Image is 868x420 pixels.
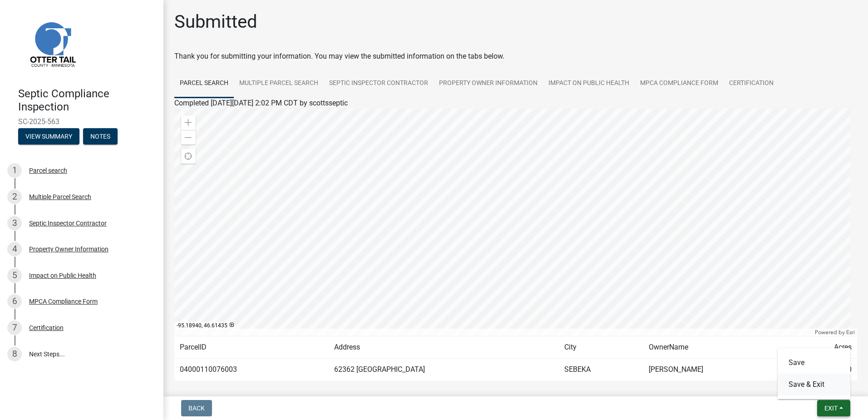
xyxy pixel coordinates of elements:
td: 04000110076003 [174,359,329,381]
div: 1 [7,163,22,178]
td: ParcelID [174,336,329,359]
td: 62362 [GEOGRAPHIC_DATA] [329,359,559,381]
div: MPCA Compliance Form [29,298,98,305]
h4: Septic Compliance Inspection [18,87,156,114]
a: Septic Inspector Contractor [324,69,434,98]
wm-modal-confirm: Notes [83,133,118,140]
td: City [559,336,643,359]
div: Exit [778,348,850,399]
div: 4 [7,242,22,256]
td: OwnerName [643,336,791,359]
div: 6 [7,294,22,309]
div: Zoom in [181,115,196,130]
div: 2 [7,190,22,204]
a: Multiple Parcel Search [234,69,324,98]
td: Address [329,336,559,359]
button: Back [181,400,212,416]
a: Parcel search [174,69,234,98]
div: 8 [7,347,22,361]
button: Save [778,352,850,374]
button: Save & Exit [778,374,850,395]
wm-modal-confirm: Summary [18,133,79,140]
div: Zoom out [181,130,196,145]
a: Property Owner Information [434,69,543,98]
span: Back [188,405,205,412]
a: MPCA Compliance Form [635,69,724,98]
button: Exit [817,400,850,416]
button: View Summary [18,128,79,145]
div: Find my location [181,149,196,164]
span: Completed [DATE][DATE] 2:02 PM CDT by scottsseptic [174,99,348,107]
div: Powered by [813,329,857,336]
div: Septic Inspector Contractor [29,220,107,226]
div: Certification [29,325,64,331]
div: Parcel search [29,167,67,174]
a: Impact on Public Health [543,69,635,98]
h1: Submitted [174,11,257,33]
button: Notes [83,128,118,145]
a: Esri [846,329,855,335]
div: 7 [7,320,22,335]
a: Certification [724,69,779,98]
div: Property Owner Information [29,246,108,252]
img: Otter Tail County, Minnesota [18,10,86,78]
span: SC-2025-563 [18,117,145,126]
div: Multiple Parcel Search [29,194,91,200]
td: Acres [791,336,857,359]
td: SEBEKA [559,359,643,381]
div: Impact on Public Health [29,272,96,279]
td: [PERSON_NAME] [643,359,791,381]
span: Exit [824,405,838,412]
div: 3 [7,216,22,230]
div: 5 [7,268,22,283]
div: Thank you for submitting your information. You may view the submitted information on the tabs below. [174,51,857,62]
